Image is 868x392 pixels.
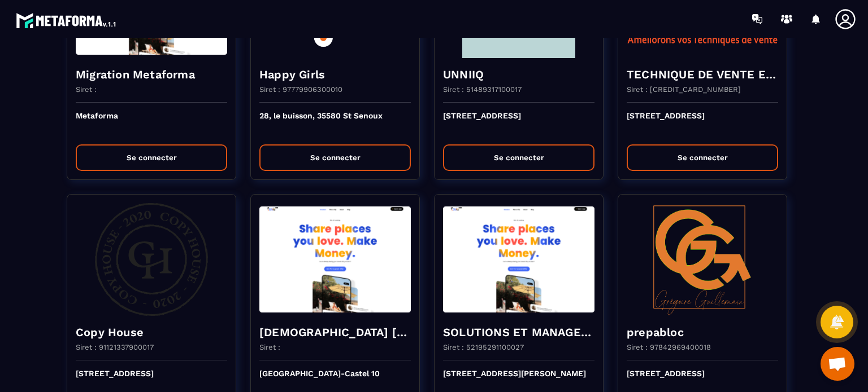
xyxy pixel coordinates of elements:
p: [STREET_ADDRESS] [443,111,594,136]
h4: Migration Metaforma [76,67,227,82]
h4: Happy Girls [259,67,411,82]
h4: [DEMOGRAPHIC_DATA] [GEOGRAPHIC_DATA] [259,324,411,340]
button: Se connecter [259,144,411,171]
img: logo [16,10,118,30]
p: Siret : [76,85,97,94]
p: Siret : 52195291100027 [443,343,524,351]
h4: UNNIIQ [443,67,594,82]
img: funnel-background [259,203,411,316]
img: funnel-background [443,203,594,316]
h4: TECHNIQUE DE VENTE EDITION [627,67,778,82]
h4: SOLUTIONS ET MANAGERS [443,324,594,340]
p: [STREET_ADDRESS] [627,111,778,136]
img: funnel-background [627,203,778,316]
p: Siret : 51489317100017 [443,85,522,94]
p: Siret : [259,343,280,351]
h4: Copy House [76,324,227,340]
img: funnel-background [76,203,227,316]
p: Siret : 91121337900017 [76,343,154,351]
button: Se connecter [76,144,227,171]
button: Se connecter [627,144,778,171]
p: 28, le buisson, 35580 St Senoux [259,111,411,136]
a: Ouvrir le chat [821,347,854,381]
button: Se connecter [443,144,594,171]
p: Siret : 97842969400018 [627,343,711,351]
p: Siret : [CREDIT_CARD_NUMBER] [627,85,741,94]
h4: prepabloc [627,324,778,340]
p: Siret : 97779906300010 [259,85,342,94]
p: Metaforma [76,111,227,136]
